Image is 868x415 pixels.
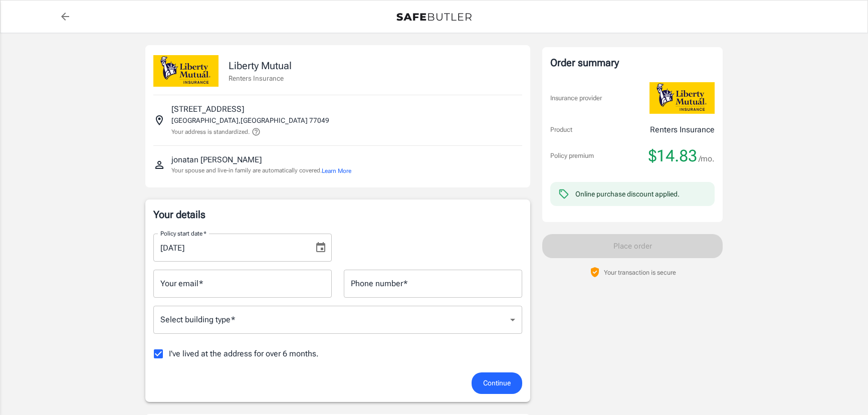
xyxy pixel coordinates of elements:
span: /mo. [699,152,715,166]
img: Liberty Mutual [649,82,715,114]
a: back to quotes [55,7,75,27]
button: Learn More [322,166,351,175]
span: Continue [483,377,511,389]
svg: Insured person [153,159,165,171]
p: Your address is standardized. [171,127,250,136]
p: [STREET_ADDRESS] [171,103,244,115]
input: Enter email [153,270,332,298]
p: Policy premium [550,151,594,161]
input: MM/DD/YYYY [153,234,307,262]
p: Insurance provider [550,93,602,103]
label: Policy start date [160,229,206,238]
p: jonatan [PERSON_NAME] [171,154,262,166]
img: Back to quotes [396,13,472,21]
p: [GEOGRAPHIC_DATA] , [GEOGRAPHIC_DATA] 77049 [171,115,329,125]
p: Liberty Mutual [229,58,292,73]
span: $14.83 [648,146,697,166]
p: Your transaction is secure [604,268,676,277]
p: Your spouse and live-in family are automatically covered. [171,166,351,175]
button: Choose date, selected date is Aug 29, 2025 [311,238,331,258]
input: Enter number [344,270,522,298]
div: Online purchase discount applied. [575,189,680,199]
p: Your details [153,207,522,222]
p: Renters Insurance [229,73,292,83]
span: I've lived at the address for over 6 months. [169,348,319,360]
button: Continue [472,372,522,394]
p: Product [550,125,572,135]
div: Order summary [550,55,715,70]
svg: Insured address [153,114,165,126]
p: Renters Insurance [650,124,715,136]
img: Liberty Mutual [153,55,219,87]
